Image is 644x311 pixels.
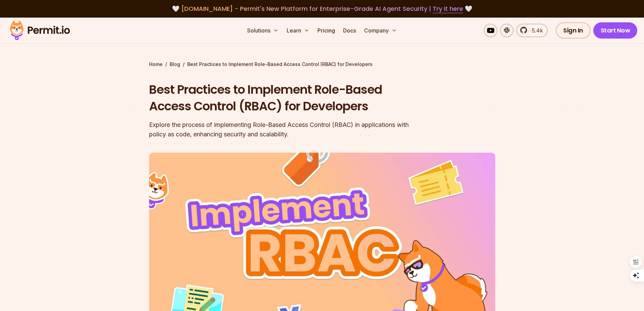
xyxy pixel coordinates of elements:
a: Try it here [433,4,463,13]
a: Sign In [556,22,591,39]
div: 🤍 🤍 [16,4,628,14]
button: Solutions [244,24,281,37]
div: Explore the process of implementing Role-Based Access Control (RBAC) in applications with policy ... [149,120,409,139]
span: 5.4k [528,26,543,35]
h1: Best Practices to Implement Role-Based Access Control (RBAC) for Developers [149,81,409,115]
button: Learn [284,24,312,37]
a: 5.4k [516,24,548,37]
a: Home [149,61,163,68]
a: Start Now [593,22,638,39]
a: Pricing [315,24,338,37]
img: Permit logo [7,19,73,42]
div: / / [149,61,495,68]
span: [DOMAIN_NAME] - Permit's New Platform for Enterprise-Grade AI Agent Security | [181,4,463,13]
a: Blog [170,61,180,68]
a: Docs [340,24,359,37]
button: Company [361,24,400,37]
